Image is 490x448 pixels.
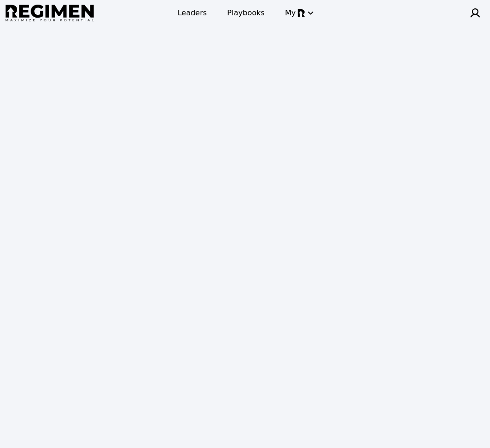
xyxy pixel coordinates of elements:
[6,5,94,22] img: Regimen logo
[470,7,481,19] img: user icon
[178,7,207,19] span: Leaders
[222,5,270,21] a: Playbooks
[285,7,296,19] span: My
[280,5,318,21] button: My
[227,7,265,19] span: Playbooks
[172,5,212,21] a: Leaders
